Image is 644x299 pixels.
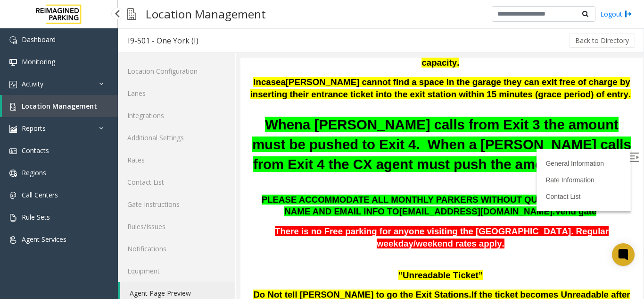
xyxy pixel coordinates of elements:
a: Notifications [118,238,235,260]
img: 'icon' [9,170,17,177]
span: PLEASE ACCOMMODATE ALL MONTHLY PARKERS WITHOUT QUESTION. GET THEIR NAME AND EMAIL INFO TO [21,137,382,159]
span: case [21,19,41,29]
span: Location Management [22,102,97,111]
span: Call Centers [22,190,58,199]
span: a [40,19,45,29]
a: Contact List [118,171,235,193]
img: 'icon' [9,125,17,133]
span: Do Not tell [PERSON_NAME] to go the Exit Stations. [13,232,231,242]
h3: Location Management [141,2,271,26]
span: Vend gate [314,149,356,159]
a: Additional Settings [118,127,235,149]
img: 'icon' [9,214,17,222]
img: 'icon' [9,103,17,111]
span: When [25,59,62,75]
span: Agent Services [22,235,66,244]
span: There is no Free parking for anyone visiting the [GEOGRAPHIC_DATA]. Regular weekday/weekend rates... [34,169,368,191]
img: logout [625,9,632,19]
div: I9-501 - One York (I) [128,34,198,47]
span: Rule Sets [22,213,50,222]
a: Rate Information [305,119,354,126]
a: Contact List [305,135,340,143]
a: Logout [600,9,632,19]
span: “Unreadable Ticket” [158,213,242,222]
img: 'icon' [9,236,17,244]
img: 'icon' [9,81,17,88]
span: In [13,19,21,29]
span: Dashboard [22,35,56,44]
a: Integrations [118,104,235,127]
button: Back to Directory [569,34,635,48]
a: Rules/Issues [118,215,235,238]
img: 'icon' [9,192,17,199]
img: Open/Close Sidebar Menu [389,95,398,104]
img: 'icon' [9,36,17,44]
span: [EMAIL_ADDRESS][DOMAIN_NAME]. [159,149,315,159]
span: [PERSON_NAME] cannot find a space in the garage they can exit free of charge by inserting their e... [10,19,391,42]
span: If the ticket becomes Unreadable after payment. Ask [PERSON_NAME] to confirm pay station it was p... [19,232,390,266]
img: pageIcon [127,2,136,26]
img: 'icon' [9,147,17,155]
a: Gate Instructions [118,193,235,215]
span: Monitoring [22,57,55,66]
a: Location Management [2,95,118,117]
a: General Information [305,102,363,110]
a: Location Configuration [118,60,235,82]
span: Reports [22,124,46,133]
span: Activity [22,79,43,88]
img: 'icon' [9,59,17,66]
span: Contacts [22,146,49,155]
a: Lanes [118,82,235,104]
span: a [PERSON_NAME] calls from Exit 3 the amount must be pushed to Exit 4. When a [PERSON_NAME] calls... [12,59,390,114]
span: Regions [22,168,46,177]
a: Rates [118,149,235,171]
a: Equipment [118,260,235,282]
